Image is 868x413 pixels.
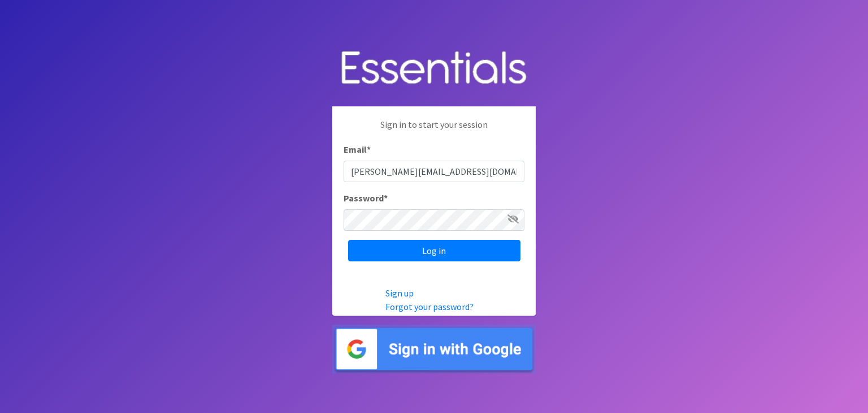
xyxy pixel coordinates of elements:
[332,325,536,374] img: Sign in with Google
[332,40,536,98] img: Human Essentials
[384,192,388,204] abbr: required
[348,240,520,261] input: Log in
[344,191,388,205] label: Password
[344,118,524,143] p: Sign in to start your session
[385,287,414,299] a: Sign up
[367,144,371,155] abbr: required
[385,301,474,312] a: Forgot your password?
[344,143,371,156] label: Email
